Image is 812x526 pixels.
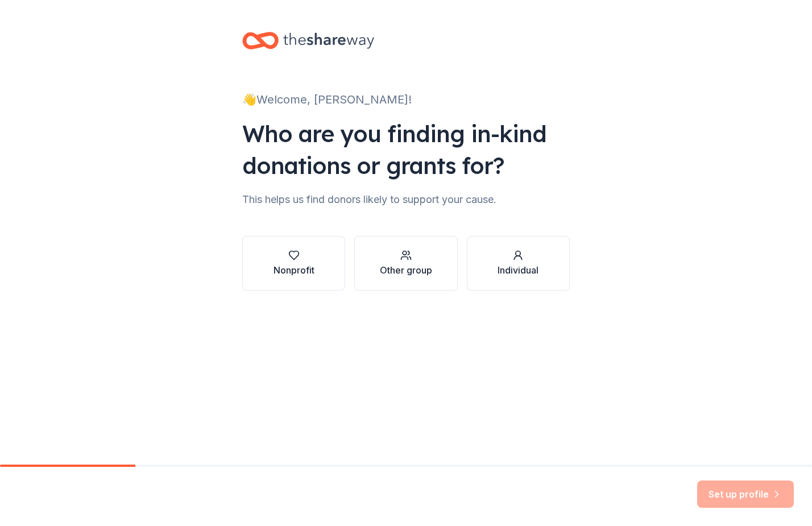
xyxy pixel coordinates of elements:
button: Other group [354,236,457,291]
div: Who are you finding in-kind donations or grants for? [242,118,570,181]
button: Nonprofit [242,236,345,291]
div: This helps us find donors likely to support your cause. [242,190,570,209]
div: Other group [380,263,432,277]
div: Individual [498,263,538,277]
div: Nonprofit [274,263,314,277]
div: 👋 Welcome, [PERSON_NAME]! [242,90,570,109]
button: Individual [467,236,570,291]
